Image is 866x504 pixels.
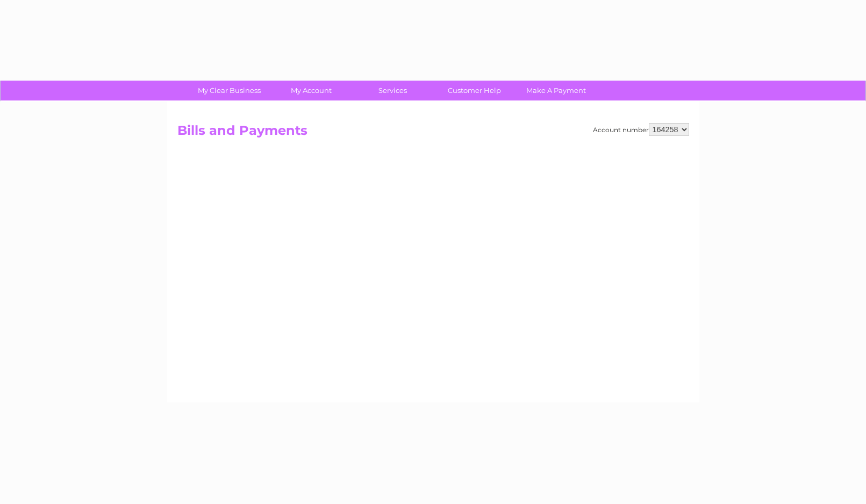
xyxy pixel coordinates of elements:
[430,81,519,100] a: Customer Help
[185,81,274,100] a: My Clear Business
[348,81,437,100] a: Services
[267,81,355,100] a: My Account
[512,81,600,100] a: Make A Payment
[593,123,689,136] div: Account number
[177,123,689,143] h2: Bills and Payments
